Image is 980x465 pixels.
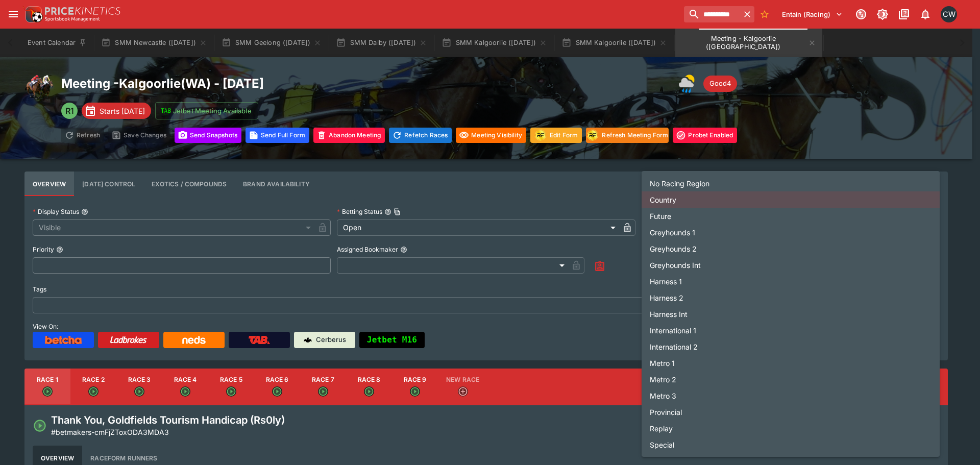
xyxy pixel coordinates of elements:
[642,322,940,338] li: International 1
[642,338,940,355] li: International 2
[642,404,940,420] li: Provincial
[642,273,940,289] li: Harness 1
[642,306,940,322] li: Harness Int
[642,289,940,306] li: Harness 2
[642,240,940,257] li: Greyhounds 2
[642,436,940,453] li: Special
[642,371,940,387] li: Metro 2
[642,355,940,371] li: Metro 1
[642,175,940,191] li: No Racing Region
[642,420,940,436] li: Replay
[642,224,940,240] li: Greyhounds 1
[642,387,940,404] li: Metro 3
[642,191,940,208] li: Country
[642,208,940,224] li: Future
[642,257,940,273] li: Greyhounds Int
